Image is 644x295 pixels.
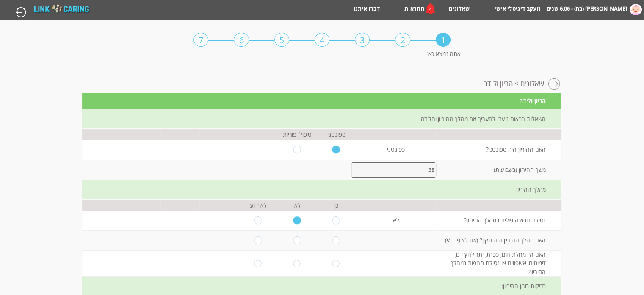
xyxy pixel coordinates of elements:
[395,33,410,47] div: 2
[427,50,461,59] label: אתה נמצא כאן
[630,4,641,15] img: childGirlIcon.png
[354,5,380,18] a: דברו איתנו
[449,5,470,18] a: שאלונים
[547,3,627,14] label: [PERSON_NAME] (בת) - 6.06 שנים
[193,33,208,47] div: 7
[494,5,540,18] a: מעקב דיגיטלי אישי
[428,4,432,13] div: 2
[234,33,249,47] div: 6
[274,33,289,47] div: 5
[404,5,424,18] a: התראות
[315,33,329,47] div: 4
[33,4,91,14] img: linkCaringLogo_03.png
[436,33,451,47] div: 1
[355,33,370,47] div: 3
